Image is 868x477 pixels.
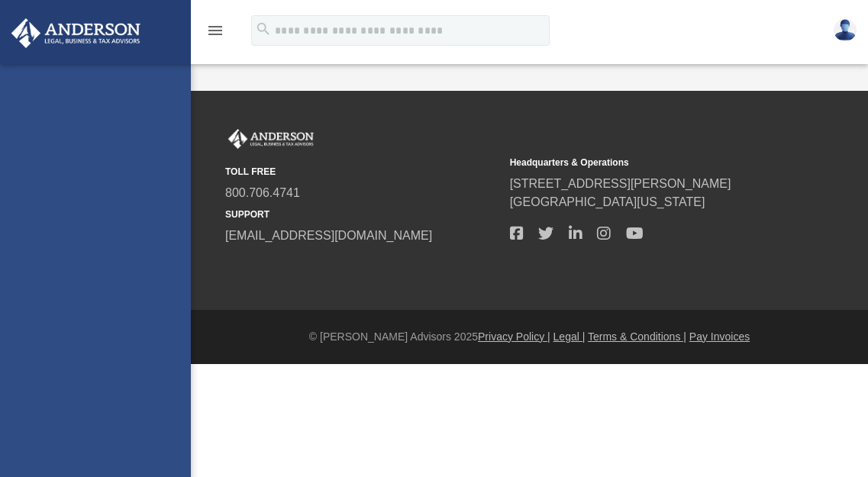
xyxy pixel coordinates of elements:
[225,229,432,242] a: [EMAIL_ADDRESS][DOMAIN_NAME]
[510,177,731,190] a: [STREET_ADDRESS][PERSON_NAME]
[225,186,300,199] a: 800.706.4741
[689,330,750,343] a: Pay Invoices
[834,19,857,41] img: User Pic
[225,165,499,179] small: TOLL FREE
[478,330,550,343] a: Privacy Policy |
[553,330,586,343] a: Legal |
[7,18,145,48] img: Anderson Advisors Platinum Portal
[225,129,317,149] img: Anderson Advisors Platinum Portal
[510,156,784,169] small: Headquarters & Operations
[206,21,224,40] i: menu
[206,29,224,40] a: menu
[510,195,705,208] a: [GEOGRAPHIC_DATA][US_STATE]
[191,329,868,345] div: © [PERSON_NAME] Advisors 2025
[225,208,499,221] small: SUPPORT
[255,21,272,37] i: search
[588,330,686,343] a: Terms & Conditions |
